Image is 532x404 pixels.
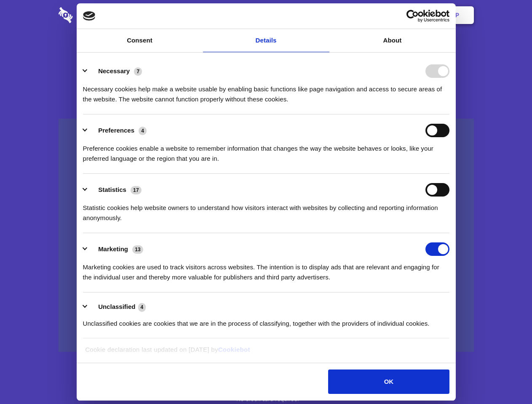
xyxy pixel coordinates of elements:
a: Login [382,2,419,28]
div: Unclassified cookies are cookies that we are in the process of classifying, together with the pro... [83,312,449,329]
button: OK [328,369,449,394]
span: 4 [139,127,147,135]
a: Consent [77,29,203,52]
span: 7 [134,67,142,76]
div: Preference cookies enable a website to remember information that changes the way the website beha... [83,137,449,164]
a: Pricing [247,2,284,28]
label: Statistics [98,186,126,193]
button: Necessary (7) [83,64,147,78]
img: logo-wordmark-white-trans-d4663122ce5f474addd5e946df7df03e33cb6a1c49d2221995e7729f52c070b2.svg [59,7,131,23]
a: Contact [342,2,380,28]
a: About [329,29,456,52]
span: 4 [138,303,146,311]
button: Unclassified (4) [83,302,151,312]
button: Statistics (17) [83,183,147,197]
div: Cookie declaration last updated on [DATE] by [79,345,453,361]
div: Necessary cookies help make a website usable by enabling basic functions like page navigation and... [83,78,449,104]
label: Marketing [98,245,128,252]
a: Usercentrics Cookiebot - opens in a new window [376,10,449,22]
label: Preferences [98,127,134,134]
button: Preferences (4) [83,124,152,137]
a: Wistia video thumbnail [59,119,474,352]
a: Cookiebot [218,346,250,353]
img: logo [83,11,96,21]
label: Necessary [98,67,130,74]
span: 13 [132,245,143,254]
iframe: Drift Widget Chat Controller [490,362,522,394]
button: Marketing (13) [83,242,149,256]
h1: Eliminate Slack Data Loss. [59,38,474,68]
a: Details [203,29,329,52]
div: Marketing cookies are used to track visitors across websites. The intention is to display ads tha... [83,256,449,282]
h4: Auto-redaction of sensitive data, encrypted data sharing and self-destructing private chats. Shar... [59,77,474,104]
span: 17 [131,186,142,194]
div: Statistic cookies help website owners to understand how visitors interact with websites by collec... [83,197,449,223]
